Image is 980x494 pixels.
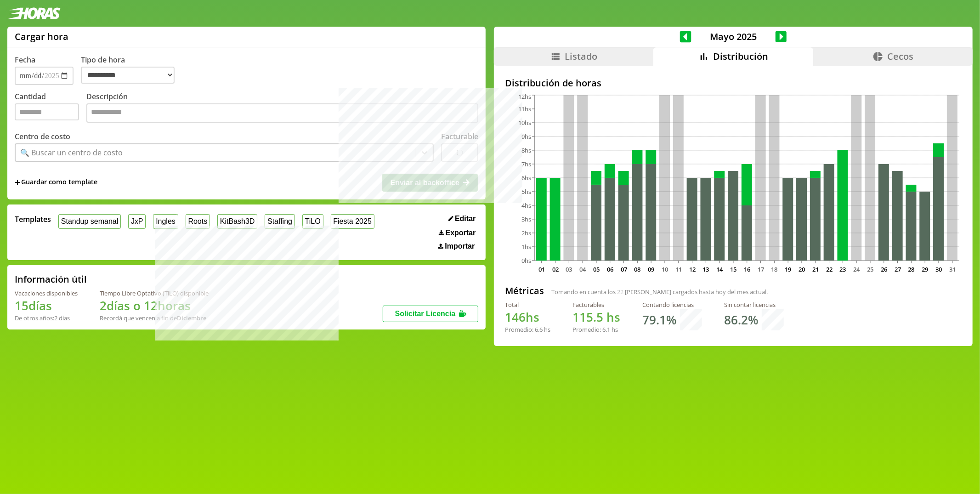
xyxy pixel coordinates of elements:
[15,314,78,322] div: De otros años: 2 días
[153,214,178,228] button: Ingles
[566,265,572,273] text: 03
[436,228,478,238] button: Exportar
[177,314,206,322] b: Diciembre
[648,265,654,273] text: 09
[572,325,620,334] div: Promedio: hs
[505,309,526,325] span: 146
[840,265,846,273] text: 23
[703,265,709,273] text: 13
[887,50,913,62] span: Cecos
[853,265,860,273] text: 24
[579,265,586,273] text: 04
[949,265,956,273] text: 31
[446,229,476,237] span: Exportar
[713,50,768,62] span: Distribución
[128,214,146,228] button: JxP
[100,297,209,314] h1: 2 días o 12 horas
[81,55,182,85] label: Tipo de hora
[15,289,78,297] div: Vacaciones disponibles
[15,131,70,142] label: Centro de costo
[552,265,559,273] text: 02
[15,297,78,314] h1: 15 días
[518,105,531,113] tspan: 11hs
[538,265,545,273] text: 01
[662,265,668,273] text: 10
[521,256,531,265] tspan: 0hs
[724,312,758,328] h1: 86.2 %
[521,132,531,141] tspan: 9hs
[521,187,531,196] tspan: 5hs
[521,215,531,223] tspan: 3hs
[518,93,531,101] tspan: 12hs
[642,301,702,309] div: Contando licencias
[826,265,833,273] text: 22
[634,265,641,273] text: 08
[505,301,550,309] div: Total
[441,131,478,142] label: Facturable
[744,265,750,273] text: 16
[799,265,805,273] text: 20
[724,301,784,309] div: Sin contar licencias
[505,77,962,89] h2: Distribución de horas
[521,243,531,251] tspan: 1hs
[675,265,682,273] text: 11
[572,309,603,325] span: 115.5
[58,214,121,228] button: Standup semanal
[505,284,544,297] h2: Métricas
[15,103,79,120] input: Cantidad
[100,314,209,322] div: Recordá que vencen a fin de
[383,306,478,322] button: Solicitar Licencia
[935,265,942,273] text: 30
[100,289,209,297] div: Tiempo Libre Optativo (TiLO) disponible
[908,265,915,273] text: 28
[445,242,475,250] span: Importar
[505,325,550,334] div: Promedio: hs
[621,265,627,273] text: 07
[446,214,479,223] button: Editar
[15,91,86,125] label: Cantidad
[812,265,819,273] text: 21
[395,310,456,318] span: Solicitar Licencia
[521,174,531,182] tspan: 6hs
[302,214,323,228] button: TiLO
[535,325,543,334] span: 6.6
[922,265,928,273] text: 29
[518,119,531,127] tspan: 10hs
[86,103,478,123] textarea: Descripción
[521,146,531,154] tspan: 8hs
[331,214,374,228] button: Fiesta 2025
[521,229,531,237] tspan: 2hs
[20,148,123,158] div: 🔍 Buscar un centro de costo
[716,265,723,273] text: 14
[771,265,778,273] text: 18
[15,214,51,224] span: Templates
[186,214,210,228] button: Roots
[15,30,68,43] h1: Cargar hora
[551,288,768,296] span: Tomando en cuenta los [PERSON_NAME] cargados hasta hoy del mes actual.
[617,288,623,296] span: 22
[785,265,791,273] text: 19
[521,160,531,168] tspan: 7hs
[565,50,597,62] span: Listado
[593,265,600,273] text: 05
[642,312,676,328] h1: 79.1 %
[572,309,620,325] h1: hs
[607,265,613,273] text: 06
[521,201,531,210] tspan: 4hs
[730,265,736,273] text: 15
[217,214,257,228] button: KitBash3D
[15,177,20,187] span: +
[572,301,620,309] div: Facturables
[867,265,873,273] text: 25
[7,7,61,19] img: logotipo
[895,265,901,273] text: 27
[455,215,476,223] span: Editar
[691,30,776,43] span: Mayo 2025
[15,273,87,285] h2: Información útil
[15,55,35,65] label: Fecha
[689,265,696,273] text: 12
[758,265,764,273] text: 17
[602,325,610,334] span: 6.1
[505,309,550,325] h1: hs
[15,177,97,187] span: +Guardar como template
